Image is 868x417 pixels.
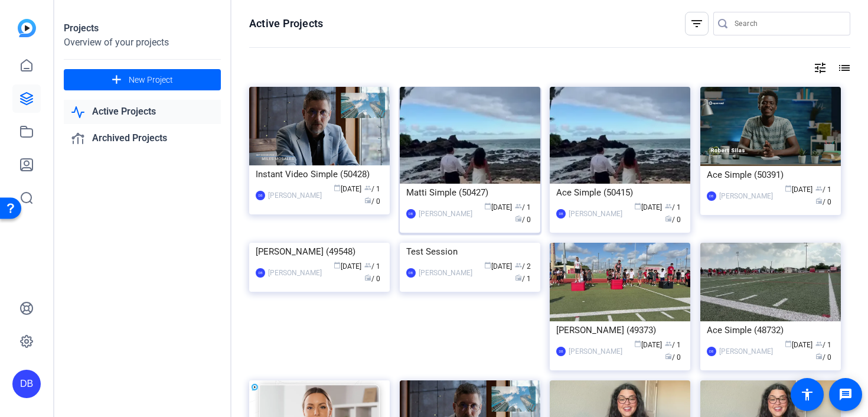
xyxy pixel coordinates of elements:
[815,198,831,206] span: / 0
[556,184,684,201] div: Ace Simple (50415)
[815,185,823,192] span: group
[815,341,831,349] span: / 1
[364,274,371,281] span: radio
[406,209,416,219] div: DB
[364,262,371,269] span: group
[484,203,491,210] span: calendar_today
[12,370,41,398] div: DB
[364,184,371,191] span: group
[256,165,383,183] div: Instant Video Simple (50428)
[785,185,792,192] span: calendar_today
[515,274,522,281] span: radio
[707,347,716,356] div: DB
[515,203,531,211] span: / 1
[665,340,672,347] span: group
[419,208,472,220] div: [PERSON_NAME]
[419,267,472,279] div: [PERSON_NAME]
[515,216,531,224] span: / 0
[64,21,221,35] div: Projects
[719,190,773,202] div: [PERSON_NAME]
[665,215,672,222] span: radio
[735,17,841,31] input: Search
[364,185,380,193] span: / 1
[815,185,831,194] span: / 1
[406,184,534,201] div: Matti Simple (50427)
[129,74,173,86] span: New Project
[707,166,834,184] div: Ace Simple (50391)
[364,262,380,271] span: / 1
[785,341,812,349] span: [DATE]
[665,341,681,349] span: / 1
[249,17,323,31] h1: Active Projects
[719,346,773,357] div: [PERSON_NAME]
[334,262,341,269] span: calendar_today
[268,267,322,279] div: [PERSON_NAME]
[836,61,850,75] mat-icon: list
[64,69,221,90] button: New Project
[484,262,491,269] span: calendar_today
[515,215,522,222] span: radio
[515,203,522,210] span: group
[256,268,265,278] div: DB
[256,243,383,260] div: [PERSON_NAME] (49548)
[813,61,827,75] mat-icon: tune
[665,353,681,361] span: / 0
[569,208,622,220] div: [PERSON_NAME]
[556,321,684,339] div: [PERSON_NAME] (49373)
[785,185,812,194] span: [DATE]
[815,353,823,360] span: radio
[64,100,221,124] a: Active Projects
[785,340,792,347] span: calendar_today
[484,262,512,271] span: [DATE]
[634,203,662,211] span: [DATE]
[406,243,534,260] div: Test Session
[815,197,823,204] span: radio
[815,353,831,361] span: / 0
[334,262,361,271] span: [DATE]
[838,387,853,402] mat-icon: message
[515,262,522,269] span: group
[556,209,566,219] div: DB
[364,197,371,204] span: radio
[515,275,531,283] span: / 1
[665,203,681,211] span: / 1
[690,17,704,31] mat-icon: filter_list
[634,341,662,349] span: [DATE]
[707,321,834,339] div: Ace Simple (48732)
[569,346,622,357] div: [PERSON_NAME]
[64,35,221,50] div: Overview of your projects
[256,191,265,200] div: DB
[707,191,716,201] div: DB
[364,197,380,206] span: / 0
[634,340,641,347] span: calendar_today
[406,268,416,278] div: DB
[634,203,641,210] span: calendar_today
[64,126,221,151] a: Archived Projects
[665,203,672,210] span: group
[334,184,341,191] span: calendar_today
[268,190,322,201] div: [PERSON_NAME]
[515,262,531,271] span: / 2
[109,73,124,87] mat-icon: add
[665,353,672,360] span: radio
[484,203,512,211] span: [DATE]
[18,19,36,37] img: blue-gradient.svg
[800,387,814,402] mat-icon: accessibility
[815,340,823,347] span: group
[334,185,361,193] span: [DATE]
[364,275,380,283] span: / 0
[556,347,566,356] div: DB
[665,216,681,224] span: / 0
